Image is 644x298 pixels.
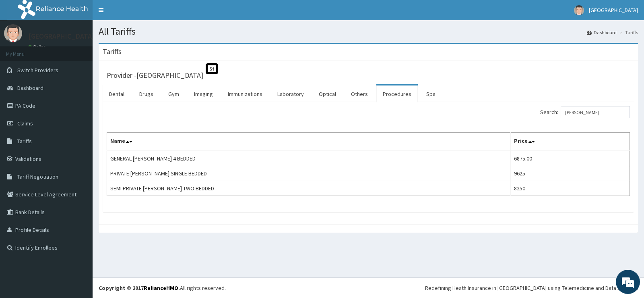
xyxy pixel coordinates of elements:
[103,85,131,102] a: Dental
[133,85,160,102] a: Drugs
[345,85,374,102] a: Others
[511,166,630,181] td: 9625
[28,33,95,40] p: [GEOGRAPHIC_DATA]
[107,151,511,166] td: GENERAL [PERSON_NAME] 4 BEDDED
[574,5,584,15] img: User Image
[4,24,22,42] img: User Image
[17,138,32,145] span: Tariffs
[271,85,310,102] a: Laboratory
[221,85,269,102] a: Immunizations
[28,44,47,50] a: Online
[107,181,511,196] td: SEMI PRIVATE [PERSON_NAME] TWO BEDDED
[587,29,617,36] a: Dashboard
[93,277,644,298] footer: All rights reserved.
[589,6,638,14] span: [GEOGRAPHIC_DATA]
[17,173,58,180] span: Tariff Negotiation
[107,166,511,181] td: PRIVATE [PERSON_NAME] SINGLE BEDDED
[17,67,58,74] span: Switch Providers
[540,106,630,118] label: Search:
[425,284,638,292] div: Redefining Heath Insurance in [GEOGRAPHIC_DATA] using Telemedicine and Data Science!
[511,181,630,196] td: 8250
[99,26,638,37] h1: All Tariffs
[511,133,630,151] th: Price
[162,85,186,102] a: Gym
[17,120,33,127] span: Claims
[617,29,638,36] li: Tariffs
[99,284,180,292] strong: Copyright © 2017 .
[312,85,343,102] a: Optical
[107,133,511,151] th: Name
[103,48,122,55] h3: Tariffs
[206,63,218,74] span: St
[144,284,178,292] a: RelianceHMO
[107,72,203,79] h3: Provider - [GEOGRAPHIC_DATA]
[561,106,630,118] input: Search:
[511,151,630,166] td: 6875.00
[17,84,43,92] span: Dashboard
[420,85,442,102] a: Spa
[376,85,418,102] a: Procedures
[188,85,219,102] a: Imaging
